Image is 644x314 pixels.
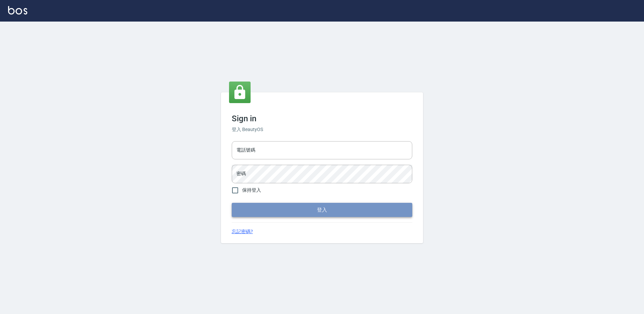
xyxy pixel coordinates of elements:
span: 保持登入 [242,187,261,194]
button: 登入 [232,203,412,217]
a: 忘記密碼? [232,228,253,235]
img: Logo [8,6,27,14]
h6: 登入 BeautyOS [232,126,412,133]
h3: Sign in [232,114,412,123]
